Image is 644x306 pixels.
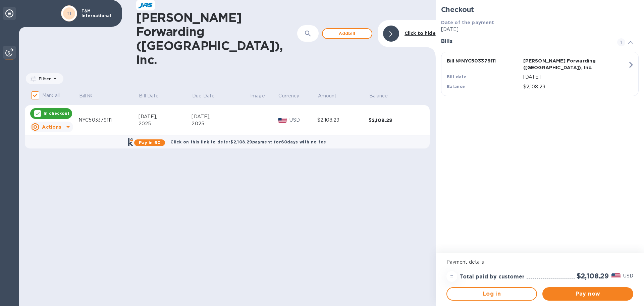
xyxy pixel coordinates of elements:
[79,92,93,99] p: Bill №
[322,28,372,39] button: Addbill
[36,76,51,82] p: Filter
[452,290,531,298] span: Log in
[170,139,326,144] b: Click on this link to defer $2,108.29 payment for 60 days with no fee
[369,92,388,99] p: Balance
[139,140,161,145] b: Pay in 60
[617,38,625,46] span: 1
[42,92,60,99] p: Mark all
[523,57,597,71] p: [PERSON_NAME] Forwarding ([GEOGRAPHIC_DATA]), Inc.
[623,272,633,279] p: USD
[542,287,633,301] button: Pay now
[278,92,299,99] p: Currency
[67,11,71,16] b: TI
[79,92,102,99] span: Bill №
[42,124,61,130] u: Actions
[460,274,525,280] h3: Total paid by customer
[318,92,345,99] span: Amount
[317,117,369,124] div: $2,108.29
[446,271,457,282] div: =
[447,84,465,89] b: Balance
[139,92,159,99] p: Bill Date
[192,92,223,99] span: Due Date
[523,83,628,90] p: $2,108.29
[446,259,633,266] p: Payment details
[192,92,215,99] p: Due Date
[441,20,494,25] b: Date of the payment
[523,74,628,81] p: [DATE]
[139,113,192,120] div: [DATE],
[369,92,397,99] span: Balance
[447,74,467,79] b: Bill date
[192,113,250,120] div: [DATE],
[139,120,192,127] div: 2025
[318,92,337,99] p: Amount
[369,117,420,124] div: $2,108.29
[611,273,621,278] img: USD
[278,118,287,123] img: USD
[441,26,639,33] p: [DATE]
[405,31,436,36] b: Click to hide
[44,111,69,116] p: In checkout
[447,57,521,64] p: Bill № NYC503379111
[82,9,115,18] p: T&M International
[192,120,250,127] div: 2025
[289,117,317,124] p: USD
[136,10,297,67] h1: [PERSON_NAME] Forwarding ([GEOGRAPHIC_DATA]), Inc.
[441,38,609,45] h3: Bills
[577,272,609,280] h2: $2,108.29
[548,290,628,298] span: Pay now
[328,30,366,38] span: Add bill
[139,92,167,99] span: Bill Date
[250,92,265,99] p: Image
[441,52,639,96] button: Bill №NYC503379111[PERSON_NAME] Forwarding ([GEOGRAPHIC_DATA]), Inc.Bill date[DATE]Balance$2,108.29
[441,5,639,14] h2: Checkout
[446,287,537,301] button: Log in
[78,117,139,124] div: NYC503379111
